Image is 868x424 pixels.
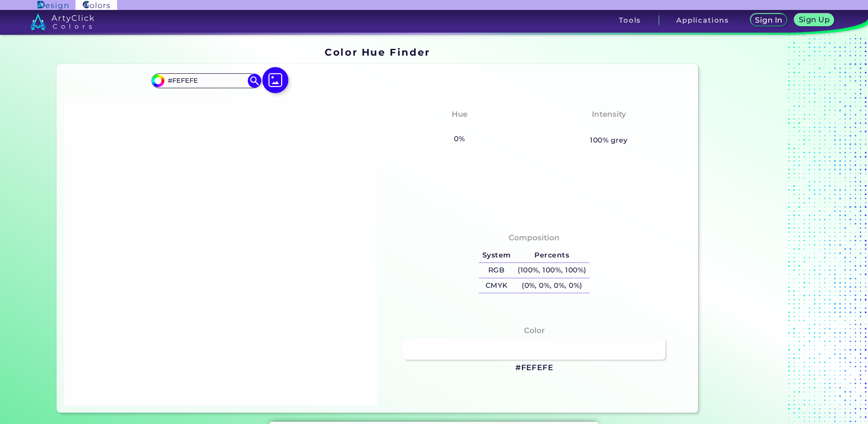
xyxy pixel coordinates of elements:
h3: Tools [619,17,641,24]
img: logo_artyclick_colors_white.svg [30,14,94,30]
img: icon search [248,74,261,87]
h3: Applications [676,17,729,24]
h5: CMYK [479,278,514,293]
h5: 0% [451,133,468,145]
h5: Sign In [756,17,781,24]
h4: Color [524,324,545,337]
h5: System [479,248,514,263]
a: Sign In [752,14,785,26]
h4: Composition [509,231,560,244]
input: type color.. [164,75,248,87]
h4: Intensity [592,108,626,121]
img: ArtyClick Design logo [38,1,68,10]
h5: (100%, 100%, 100%) [514,263,590,278]
h3: #FEFEFE [515,362,553,373]
h1: Color Hue Finder [325,45,430,59]
h5: RGB [479,263,514,278]
img: icon picture [262,67,288,93]
h4: Hue [452,108,467,121]
iframe: Advertisement [702,43,815,416]
h5: Sign Up [800,16,828,23]
a: Sign Up [796,14,832,26]
h3: None [444,122,475,133]
h5: 100% grey [590,134,627,146]
h5: Percents [514,248,590,263]
h5: (0%, 0%, 0%, 0%) [514,278,590,293]
h3: None [594,122,624,133]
